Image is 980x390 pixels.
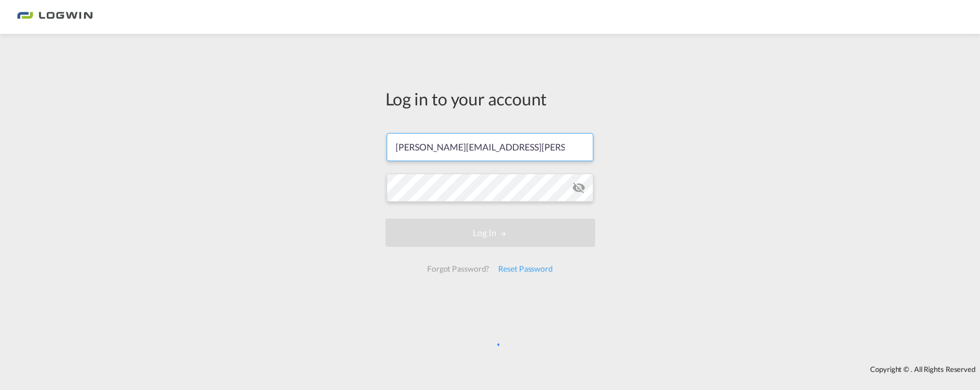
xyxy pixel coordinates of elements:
[385,87,595,110] div: Log in to your account
[572,181,586,194] md-icon: icon-eye-off
[387,133,593,161] input: Enter email/phone number
[17,5,93,30] img: bc73a0e0d8c111efacd525e4c8ad7d32.png
[385,219,595,247] button: LOGIN
[423,259,494,279] div: Forgot Password?
[494,259,557,279] div: Reset Password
